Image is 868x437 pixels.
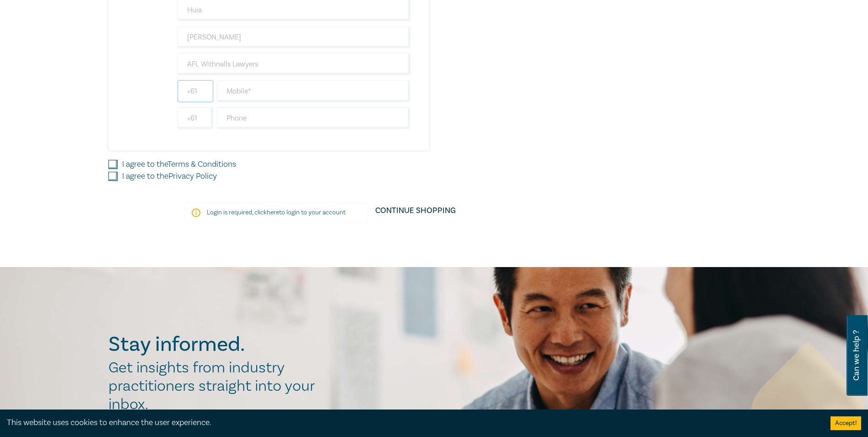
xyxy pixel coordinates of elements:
[217,80,410,102] input: Mobile*
[178,26,410,48] input: Last Name*
[852,321,861,390] span: Can we help ?
[267,208,279,217] a: here
[122,170,217,182] label: I agree to the
[7,417,817,429] div: This website uses cookies to enhance the user experience.
[178,107,213,129] input: +61
[167,159,236,169] a: Terms & Conditions
[830,416,861,430] button: Accept cookies
[178,53,410,75] input: Company
[178,80,213,102] input: +61
[207,208,345,217] p: Login is required, click to login to your account
[108,333,324,356] h2: Stay informed.
[168,171,217,181] a: Privacy Policy
[122,158,236,170] label: I agree to the
[368,202,463,228] a: Continue Shopping
[108,359,324,414] h2: Get insights from industry practitioners straight into your inbox.
[217,107,410,129] input: Phone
